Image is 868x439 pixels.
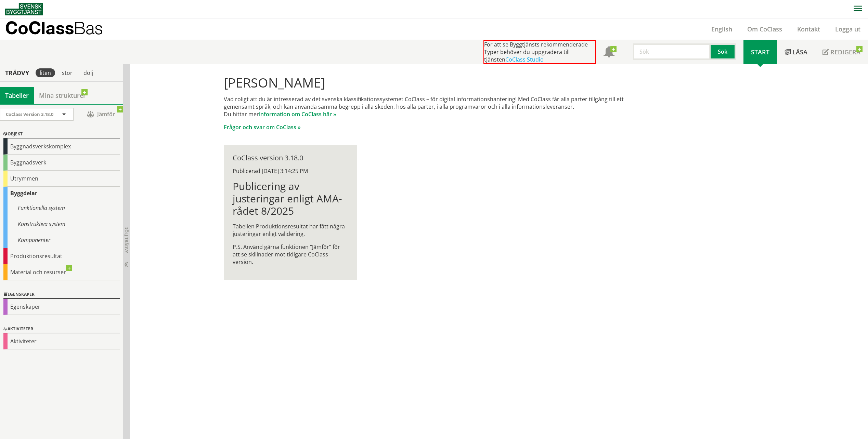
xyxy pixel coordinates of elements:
[3,325,120,333] div: Aktiviteter
[3,299,120,315] div: Egenskaper
[743,40,777,64] a: Start
[828,25,868,33] a: Logga ut
[233,180,348,217] h1: Publicering av justeringar enligt AMA-rådet 8/2025
[792,48,807,56] span: Läsa
[711,43,736,60] button: Sök
[5,3,43,15] img: Svensk Byggtjänst
[80,108,121,120] span: Jämför
[633,43,711,60] input: Sök
[3,200,120,216] div: Funktionella system
[5,18,118,40] a: CoClassBas
[3,232,120,248] div: Komponenter
[3,187,120,200] div: Byggdelar
[3,138,120,155] div: Byggnadsverkskomplex
[36,68,55,77] div: liten
[777,40,815,64] a: Läsa
[604,47,614,58] span: Notifikationer
[79,68,97,77] div: dölj
[1,69,33,77] div: Trädvy
[3,264,120,280] div: Material och resurser
[3,155,120,171] div: Byggnadsverk
[34,87,91,104] a: Mina strukturer
[505,56,544,63] a: CoClass Studio
[233,223,348,238] p: Tabellen Produktionsresultat har fått några justeringar enligt validering.
[3,333,120,349] div: Aktiviteter
[74,18,103,38] span: Bas
[830,48,860,56] span: Redigera
[6,111,53,117] span: CoClass Version 3.18.0
[704,25,740,33] a: English
[3,130,120,138] div: Objekt
[483,40,596,64] div: För att se Byggtjänsts rekommenderade Typer behöver du uppgradera till tjänsten
[224,123,301,131] a: Frågor och svar om CoClass »
[751,48,769,56] span: Start
[5,24,103,32] p: CoClass
[58,68,77,77] div: stor
[790,25,828,33] a: Kontakt
[815,40,868,64] a: Redigera
[124,226,129,253] span: Dölj trädvy
[3,248,120,264] div: Produktionsresultat
[233,243,348,266] p: P.S. Använd gärna funktionen ”Jämför” för att se skillnader mot tidigare CoClass version.
[224,75,644,90] h1: [PERSON_NAME]
[3,171,120,187] div: Utrymmen
[233,154,348,162] div: CoClass version 3.18.0
[3,216,120,232] div: Konstruktiva system
[259,110,336,118] a: information om CoClass här »
[224,95,644,118] p: Vad roligt att du är intresserad av det svenska klassifikationssystemet CoClass – för digital inf...
[3,291,120,299] div: Egenskaper
[740,25,790,33] a: Om CoClass
[233,167,348,175] div: Publicerad [DATE] 3:14:25 PM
